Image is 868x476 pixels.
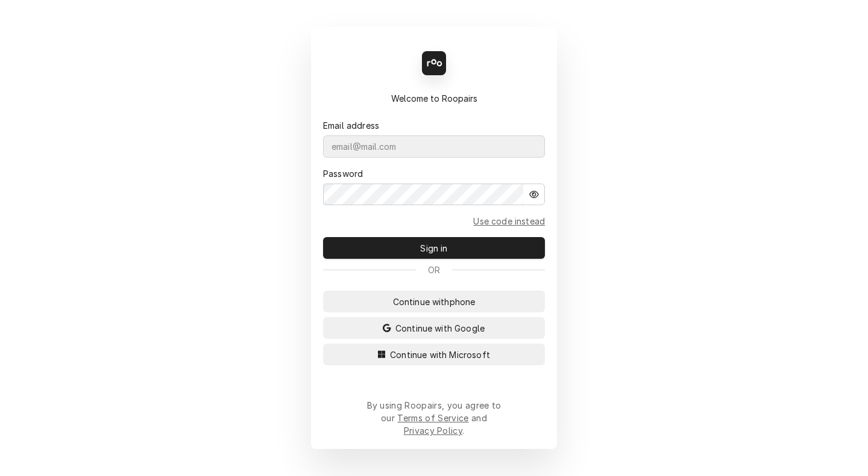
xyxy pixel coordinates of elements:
a: Terms of Service [397,413,468,423]
div: By using Roopairs, you agree to our and . [366,399,502,437]
a: Privacy Policy [404,425,462,436]
button: Continue with Google [323,317,545,339]
div: Welcome to Roopairs [323,92,545,105]
span: Continue with Google [393,322,487,335]
span: Continue with Microsoft [388,348,492,361]
div: Or [323,264,545,276]
label: Email address [323,119,379,132]
button: Sign in [323,237,545,259]
input: email@mail.com [323,135,545,158]
label: Password [323,167,363,180]
button: Continue with Microsoft [323,344,545,365]
a: Go to Email and code form [473,215,545,227]
span: Continue with phone [391,295,478,308]
button: Continue withphone [323,291,545,312]
span: Sign in [418,242,450,255]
